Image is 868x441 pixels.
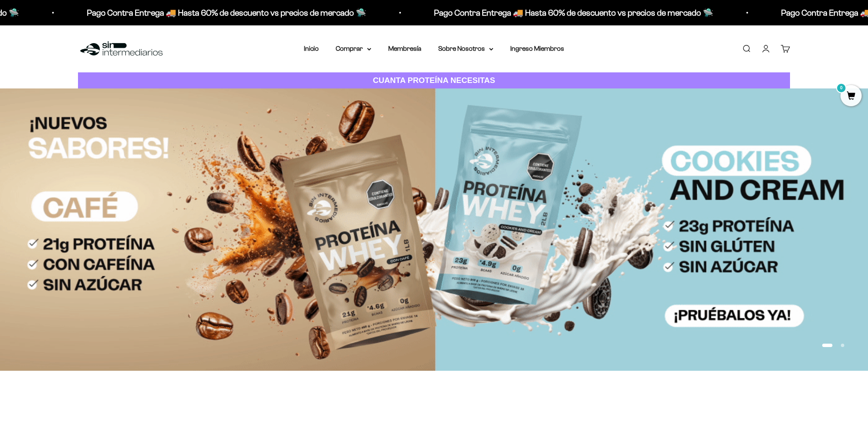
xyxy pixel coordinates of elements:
[78,72,790,89] a: CUANTA PROTEÍNA NECESITAS
[373,76,495,85] strong: CUANTA PROTEÍNA NECESITAS
[336,43,371,54] summary: Comprar
[388,45,421,52] a: Membresía
[836,83,846,93] mark: 0
[510,45,564,52] a: Ingreso Miembros
[840,92,862,101] a: 0
[438,43,493,54] summary: Sobre Nosotros
[83,6,362,19] p: Pago Contra Entrega 🚚 Hasta 60% de descuento vs precios de mercado 🛸
[304,45,319,52] a: Inicio
[430,6,709,19] p: Pago Contra Entrega 🚚 Hasta 60% de descuento vs precios de mercado 🛸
